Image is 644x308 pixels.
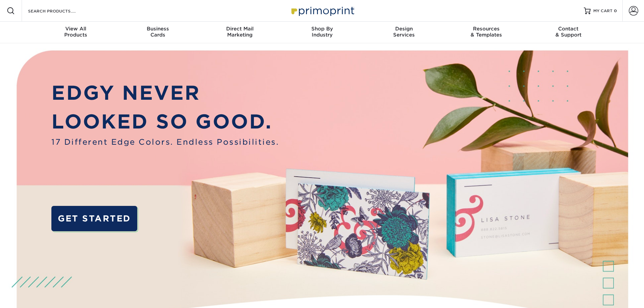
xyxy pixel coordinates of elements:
p: EDGY NEVER [51,78,279,108]
a: BusinessCards [117,22,199,43]
a: GET STARTED [51,206,137,231]
span: MY CART [593,8,613,14]
div: Services [363,26,445,38]
a: Contact& Support [527,22,610,43]
span: View All [35,26,117,32]
a: DesignServices [363,22,445,43]
input: SEARCH PRODUCTS..... [27,7,93,15]
a: View AllProducts [35,22,117,43]
p: LOOKED SO GOOD. [51,107,279,136]
span: 17 Different Edge Colors. Endless Possibilities. [51,136,279,148]
div: Products [35,26,117,38]
a: Resources& Templates [445,22,527,43]
div: Marketing [199,26,281,38]
span: Resources [445,26,527,32]
span: Direct Mail [199,26,281,32]
div: Industry [281,26,363,38]
span: 0 [614,8,617,13]
span: Design [363,26,445,32]
div: Cards [117,26,199,38]
span: Shop By [281,26,363,32]
div: & Support [527,26,610,38]
div: & Templates [445,26,527,38]
span: Business [117,26,199,32]
a: Shop ByIndustry [281,22,363,43]
a: Direct MailMarketing [199,22,281,43]
img: Primoprint [288,3,356,18]
span: Contact [527,26,610,32]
